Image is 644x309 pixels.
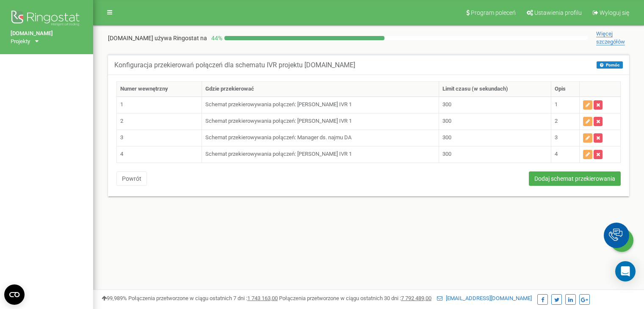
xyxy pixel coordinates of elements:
[128,295,278,301] span: Połączenia przetworzone w ciągu ostatnich 7 dni :
[596,30,625,45] span: Więcej szczegółów
[11,8,83,30] img: Ringostat logo
[11,30,83,38] a: [DOMAIN_NAME]
[439,82,551,97] th: Limit czasu (w sekundach)
[117,82,202,97] th: Numer wewnętrzny
[202,97,439,113] td: Schemat przekierowywania połączeń: [PERSON_NAME] IVR 1
[202,146,439,163] td: Schemat przekierowywania połączeń: [PERSON_NAME] IVR 1
[551,97,579,113] td: 1
[117,113,202,130] td: 2
[247,295,278,301] u: 1 743 163,00
[116,171,147,186] button: Powrót
[155,35,207,41] span: używa Ringostat na
[102,295,127,301] span: 99,989%
[615,261,636,281] div: Open Intercom Messenger
[108,34,207,42] p: [DOMAIN_NAME]
[551,82,579,97] th: Opis
[401,295,431,301] u: 7 792 489,00
[551,130,579,146] td: 3
[439,146,551,163] td: 300
[117,146,202,163] td: 4
[202,130,439,146] td: Schemat przekierowywania połączeń: Manager ds. najmu DA
[551,113,579,130] td: 2
[439,97,551,113] td: 300
[114,61,355,69] h5: Konfiguracja przekierowań połączeń dla schematu IVR projektu [DOMAIN_NAME]
[600,9,629,16] span: Wyloguj się
[439,130,551,146] td: 300
[529,171,621,186] button: Dodaj schemat przekierowania
[202,82,439,97] th: Gdzie przekierować
[471,9,516,16] span: Program poleceń
[11,38,30,46] div: Projekty
[117,130,202,146] td: 3
[117,97,202,113] td: 1
[4,284,25,305] button: Open CMP widget
[437,295,532,301] a: [EMAIL_ADDRESS][DOMAIN_NAME]
[207,34,224,42] p: 44 %
[551,146,579,163] td: 4
[597,61,623,69] button: Pomóc
[534,9,582,16] span: Ustawienia profilu
[439,113,551,130] td: 300
[279,295,431,301] span: Połączenia przetworzone w ciągu ostatnich 30 dni :
[202,113,439,130] td: Schemat przekierowywania połączeń: [PERSON_NAME] IVR 1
